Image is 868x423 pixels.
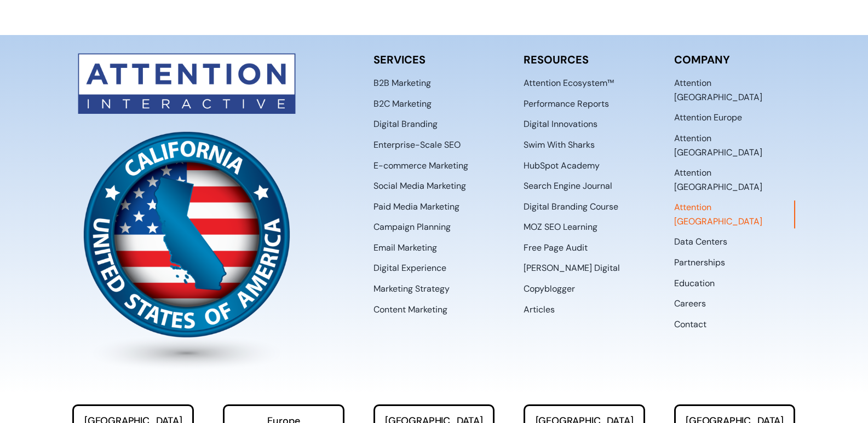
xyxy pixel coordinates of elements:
a: Data Centers [674,235,796,249]
span: Enterprise-Scale SEO [373,138,461,152]
a: Swim With Sharks [524,138,645,152]
strong: COMPANY [674,53,730,67]
span: Campaign Planning [373,220,451,234]
span: Content Marketing [373,303,447,317]
span: Search Engine Journal [524,179,612,193]
span: Digital Branding [373,117,438,131]
a: Copyblogger [524,282,645,296]
img: California-Logo [72,120,301,372]
a: E-commerce Marketing [373,159,495,173]
span: Attention Ecosystem™ [524,76,614,90]
a: Email Marketing [373,241,495,255]
span: Swim With Sharks [524,138,595,152]
span: B2C Marketing [373,97,432,111]
a: MOZ SEO Learning [524,220,645,234]
span: Articles [524,303,555,317]
a: B2C Marketing [373,97,495,111]
a: Social Media Marketing [373,179,495,193]
span: Digital Branding Course [524,200,618,214]
span: [PERSON_NAME] Digital [524,261,620,275]
span: MOZ SEO Learning [524,220,597,234]
span: Performance Reports [524,97,609,111]
a: Paid Media Marketing [373,200,495,214]
span: Copyblogger [524,282,575,296]
span: Digital Innovations [524,117,597,131]
span: Careers [674,297,706,311]
a: Search Engine Journal [524,179,645,193]
span: Email Marketing [373,241,437,255]
a: Partnerships [674,256,796,270]
span: E-commerce Marketing [373,159,468,173]
a: Articles [524,303,645,317]
a: Content Marketing [373,303,495,317]
strong: SERVICES [373,53,426,67]
a: Digital Innovations [524,117,645,131]
nav: Global Footer - Resources [524,76,645,316]
span: Social Media Marketing [373,179,466,193]
span: Paid Media Marketing [373,200,459,214]
span: Attention Europe [674,111,742,125]
a: [PERSON_NAME] Digital [524,261,645,275]
a: HubSpot Academy [524,159,645,173]
span: Data Centers [674,235,727,249]
a: Careers [674,297,796,311]
a: Digital Branding [373,117,495,131]
nav: Global Footer - Services [373,76,495,316]
a: Attention-Logo-554×80-transparent [72,44,301,59]
a: Attention Ecosystem™ [524,76,645,90]
span: Attention [GEOGRAPHIC_DATA] [674,200,795,228]
a: Attention [GEOGRAPHIC_DATA] [674,200,796,228]
a: Attention [GEOGRAPHIC_DATA] [674,131,796,159]
a: Attention Europe [674,111,796,125]
a: B2B Marketing [373,76,495,90]
nav: Global Footer - Company [674,76,796,331]
a: Campaign Planning [373,220,495,234]
span: Contact [674,317,706,332]
a: Contact [674,317,796,332]
a: Digital Branding Course [524,200,645,214]
span: HubSpot Academy [524,159,600,173]
a: Enterprise-Scale SEO [373,138,495,152]
span: B2B Marketing [373,76,431,90]
span: Digital Experience [373,261,446,275]
a: Education [674,276,796,291]
a: Attention [GEOGRAPHIC_DATA] [674,166,796,194]
span: Education [674,276,715,291]
strong: RESOURCES [524,53,589,67]
a: Attention [GEOGRAPHIC_DATA] [674,76,796,104]
span: Free Page Audit [524,241,588,255]
a: Performance Reports [524,97,645,111]
a: Marketing Strategy [373,282,495,296]
a: Free Page Audit [524,241,645,255]
a: Digital Experience [373,261,495,275]
span: Partnerships [674,256,725,270]
span: Marketing Strategy [373,282,450,296]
